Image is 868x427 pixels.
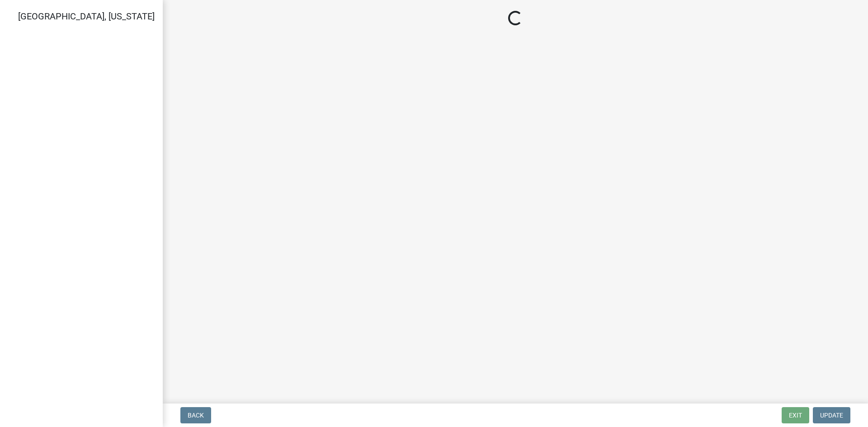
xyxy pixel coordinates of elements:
[820,412,843,419] span: Update
[813,407,850,423] button: Update
[782,407,809,423] button: Exit
[188,412,204,419] span: Back
[180,407,211,423] button: Back
[18,11,155,22] span: [GEOGRAPHIC_DATA], [US_STATE]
